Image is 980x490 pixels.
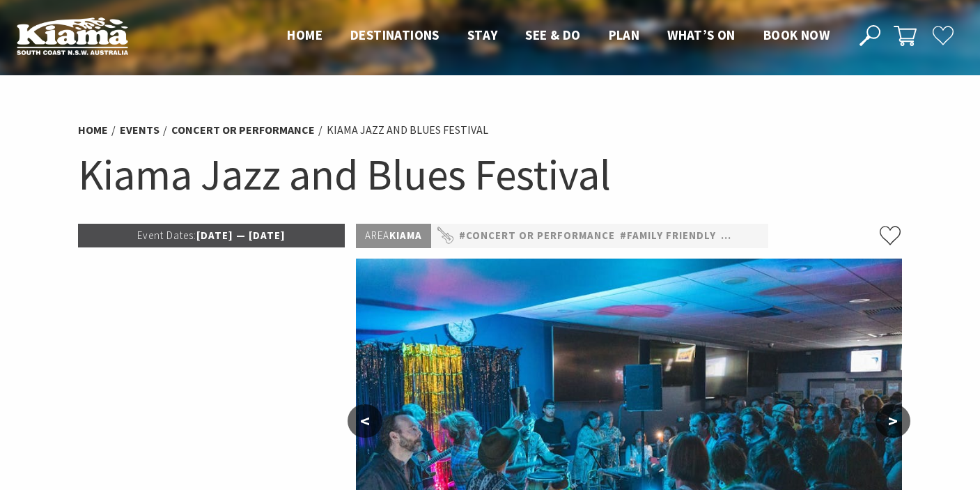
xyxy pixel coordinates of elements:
[78,224,345,247] p: [DATE] — [DATE]
[287,26,322,43] span: Home
[667,26,736,43] span: What’s On
[327,121,488,139] li: Kiama Jazz and Blues Festival
[721,227,785,245] a: #Festivals
[17,17,128,55] img: Kiama Logo
[763,26,830,43] span: Book now
[137,229,196,242] span: Event Dates:
[467,26,498,43] span: Stay
[350,26,440,43] span: Destinations
[120,123,160,137] a: Events
[525,26,580,43] span: See & Do
[356,224,431,248] p: Kiama
[876,404,910,438] button: >
[171,123,315,137] a: Concert or Performance
[273,24,843,47] nav: Main Menu
[78,146,903,203] h1: Kiama Jazz and Blues Festival
[459,227,615,245] a: #Concert or Performance
[365,229,389,242] span: Area
[609,26,640,43] span: Plan
[620,227,716,245] a: #Family Friendly
[78,123,108,137] a: Home
[348,404,382,438] button: <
